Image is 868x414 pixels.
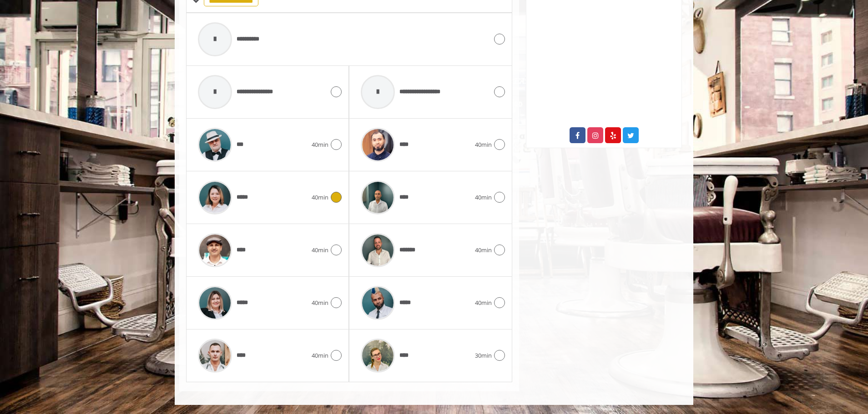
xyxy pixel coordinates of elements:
span: 40min [312,351,328,360]
span: 40min [475,140,492,150]
span: 40min [475,298,492,308]
span: 40min [475,245,492,255]
span: 30min [475,351,492,360]
span: 40min [312,245,328,255]
span: 40min [312,298,328,308]
span: 40min [312,140,328,150]
span: 40min [475,193,492,202]
span: 40min [312,193,328,202]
